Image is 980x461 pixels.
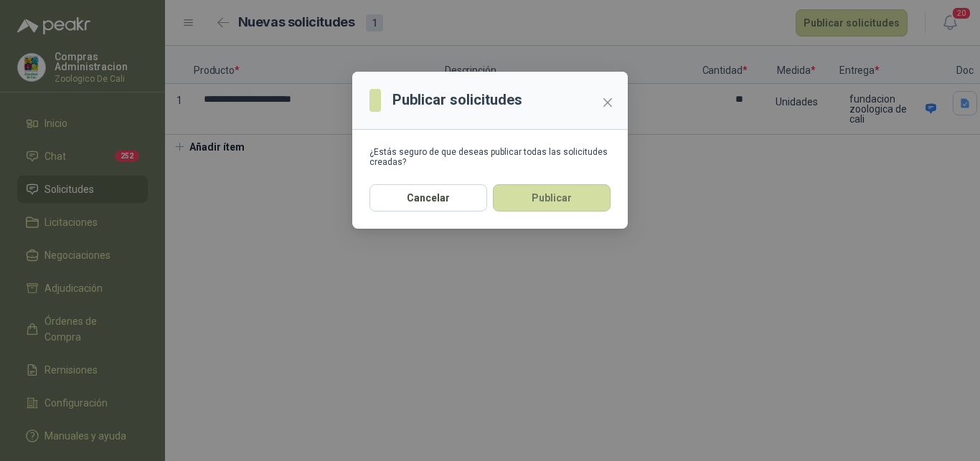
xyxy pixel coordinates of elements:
span: close [602,97,613,108]
div: ¿Estás seguro de que deseas publicar todas las solicitudes creadas? [369,147,611,167]
button: Cancelar [369,184,487,212]
h3: Publicar solicitudes [392,89,522,111]
button: Publicar [493,184,611,212]
button: Close [596,91,619,114]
